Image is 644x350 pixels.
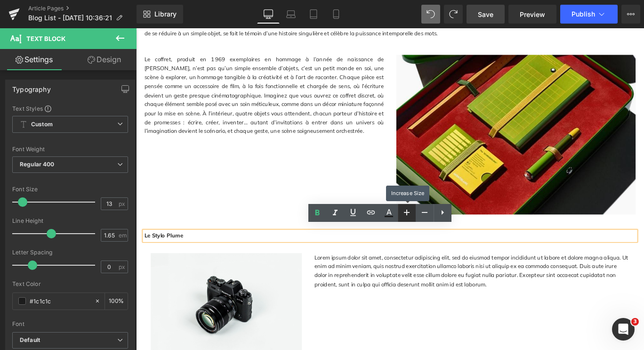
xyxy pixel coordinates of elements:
strong: Le Stylo Plume [9,228,53,236]
a: New Library [137,5,183,24]
i: Default [20,336,40,344]
button: Undo [421,5,440,24]
button: Publish [560,5,618,24]
input: Color [30,296,90,306]
span: Save [478,9,493,19]
a: Laptop [280,5,302,24]
p: Lorem ipsum dolor sit amet, consectetur adipiscing elit, sed do eiusmod tempor incididunt ut labo... [200,252,553,293]
span: em [119,232,127,238]
button: More [621,5,640,24]
div: Font [12,321,128,327]
span: 3 [631,318,639,326]
span: px [119,264,127,270]
a: Desktop [257,5,280,24]
a: Preview [508,5,556,24]
div: Text Styles [12,105,128,112]
a: Tablet [302,5,325,24]
div: Line Height [12,218,128,224]
a: Mobile [325,5,347,24]
div: % [105,293,128,309]
a: Article Pages [28,5,137,12]
div: Letter Spacing [12,249,128,256]
span: px [119,201,127,207]
button: Redo [444,5,463,24]
span: Blog List - [DATE] 10:36:21 [28,14,112,22]
span: Le coffret, produit en 1 969 exemplaires en hommage à l’année de naissance de [PERSON_NAME], n’es... [9,31,278,119]
a: Design [70,49,138,70]
b: Custom [31,121,53,129]
iframe: Intercom live chat [612,318,635,341]
span: Publish [572,10,595,18]
div: Typography [12,80,51,93]
span: Text Block [26,35,65,42]
div: Text Color [12,281,128,287]
div: Font Weight [12,146,128,153]
span: Library [154,10,177,18]
span: Preview [520,9,545,19]
div: Font Size [12,186,128,193]
b: Regular 400 [20,161,55,168]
